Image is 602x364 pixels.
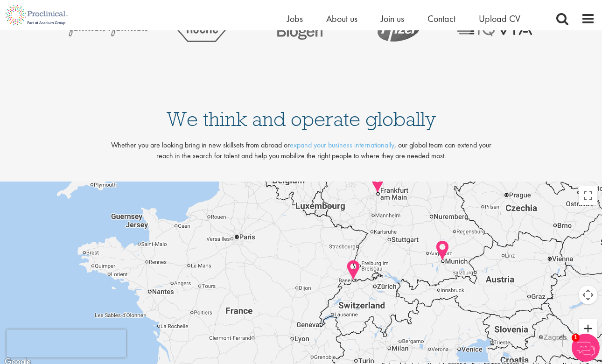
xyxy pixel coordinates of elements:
[103,140,499,161] p: Whether you are looking bring in new skillsets from abroad or , our global team can extend your r...
[290,140,394,150] a: expand your business internationally
[572,334,580,342] span: 1
[579,319,597,338] button: Zoom in
[326,13,357,25] a: About us
[427,13,455,25] a: Contact
[479,13,520,25] a: Upload CV
[381,13,404,25] a: Join us
[579,186,597,205] button: Toggle fullscreen view
[287,13,303,25] a: Jobs
[7,329,126,357] iframe: reCAPTCHA
[572,334,600,362] img: Chatbot
[579,286,597,304] button: Map camera controls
